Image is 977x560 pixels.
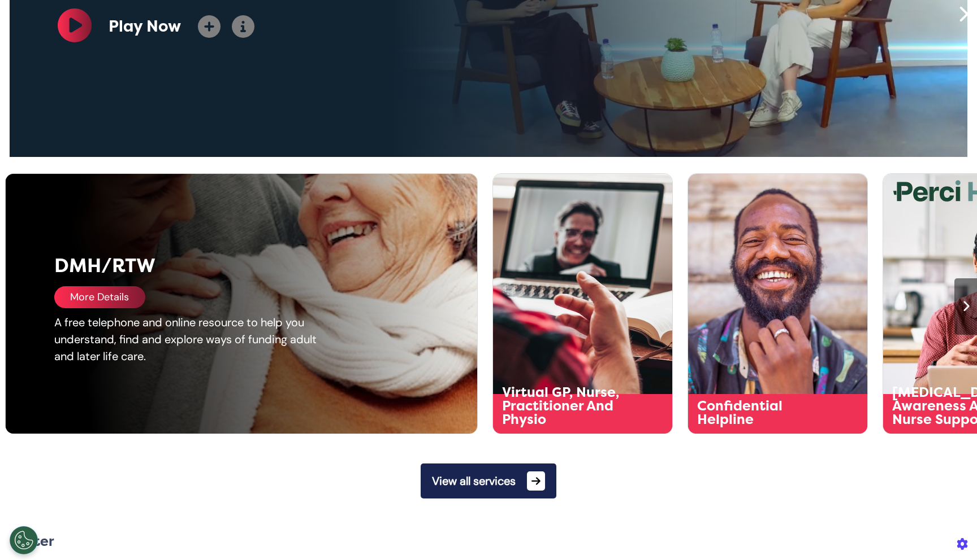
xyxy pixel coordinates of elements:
button: Open Preferences [10,526,38,554]
div: DMH/RTW [54,252,383,281]
div: Virtual GP, Nurse, Practitioner And Physio [502,386,628,426]
div: Play Now [109,15,181,38]
div: More Details [54,286,145,308]
div: Confidential Helpline [697,399,823,426]
button: View all services [421,463,556,498]
div: A free telephone and online resource to help you understand, find and explore ways of funding adu... [54,314,318,365]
